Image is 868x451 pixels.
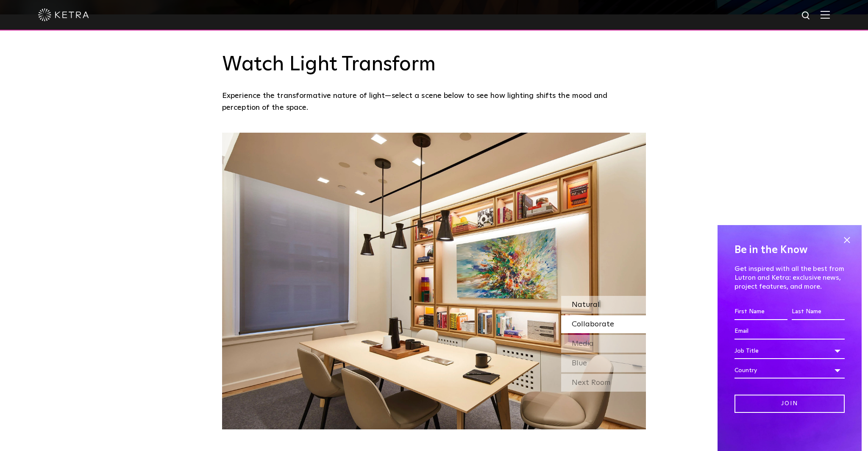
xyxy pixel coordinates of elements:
[734,304,787,320] input: First Name
[572,320,614,328] span: Collaborate
[572,359,587,367] span: Blue
[734,264,845,291] p: Get inspired with all the best from Lutron and Ketra: exclusive news, project features, and more.
[734,323,845,340] input: Email
[821,11,830,19] img: Hamburger%20Nav.svg
[222,90,642,114] p: Experience the transformative nature of light—select a scene below to see how lighting shifts the...
[792,304,845,320] input: Last Name
[734,362,845,379] div: Country
[734,242,845,258] h4: Be in the Know
[734,343,845,359] div: Job Title
[222,133,646,429] img: SS-Desktop-CEC-05
[734,395,845,413] input: Join
[801,11,812,21] img: search icon
[572,301,600,309] span: Natural
[561,374,646,392] div: Next Room
[222,53,646,77] h3: Watch Light Transform
[38,8,89,21] img: ketra-logo-2019-white
[572,340,594,348] span: Media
